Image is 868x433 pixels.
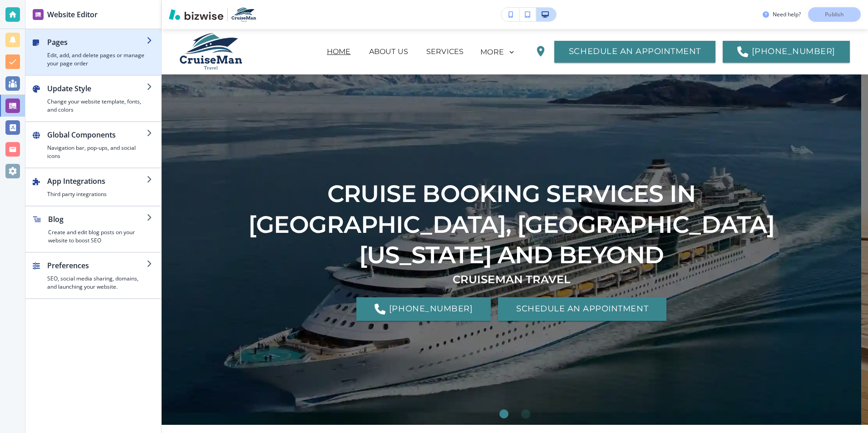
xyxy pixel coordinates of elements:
[47,275,147,291] h4: SEO, social media sharing, domains, and launching your website.
[47,260,147,271] h2: Preferences
[47,176,147,187] h2: App Integrations
[480,44,527,59] div: MORE
[48,214,147,225] h2: Blog
[773,10,801,19] h3: Need help?
[554,41,715,63] button: SCHEDULE AN APPOINTMENT
[47,190,147,198] h4: Third party integrations
[169,9,223,20] img: Bizwise Logo
[248,179,775,269] strong: CRUISE BOOKING SERVICES IN [GEOGRAPHIC_DATA], [GEOGRAPHIC_DATA][US_STATE] AND BEYOND
[498,297,666,321] button: SCHEDULE AN APPOINTMENT
[369,46,408,57] p: ABOUT US
[47,129,147,140] h2: Global Components
[723,41,850,63] a: [PHONE_NUMBER]
[47,98,147,114] h4: Change your website template, fonts, and colors
[48,228,147,245] h4: Create and edit blog posts on your website to boost SEO
[47,51,147,68] h4: Edit, add, and delete pages or manage your page order
[453,273,571,286] strong: CRUISEMAN TRAVEL
[327,46,351,57] p: HOME
[47,9,98,20] h2: Website Editor
[25,30,161,75] button: PagesEdit, add, and delete pages or manage your page order
[493,403,515,425] li: Go to slide 1
[426,46,464,57] p: SERVICES
[515,403,537,425] li: Go to slide 2
[47,83,147,94] h2: Update Style
[25,168,161,206] button: App IntegrationsThird party integrations
[25,253,161,298] button: PreferencesSEO, social media sharing, domains, and launching your website.
[180,33,271,69] img: CruiseMan Travel
[25,207,161,252] button: BlogCreate and edit blog posts on your website to boost SEO
[33,9,44,20] img: editor icon
[356,297,491,321] a: [PHONE_NUMBER]
[232,7,256,22] img: Your Logo
[25,122,161,167] button: Global ComponentsNavigation bar, pop-ups, and social icons
[47,144,147,160] h4: Navigation bar, pop-ups, and social icons
[47,37,147,48] h2: Pages
[480,48,504,56] p: MORE
[25,76,161,121] button: Update StyleChange your website template, fonts, and colors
